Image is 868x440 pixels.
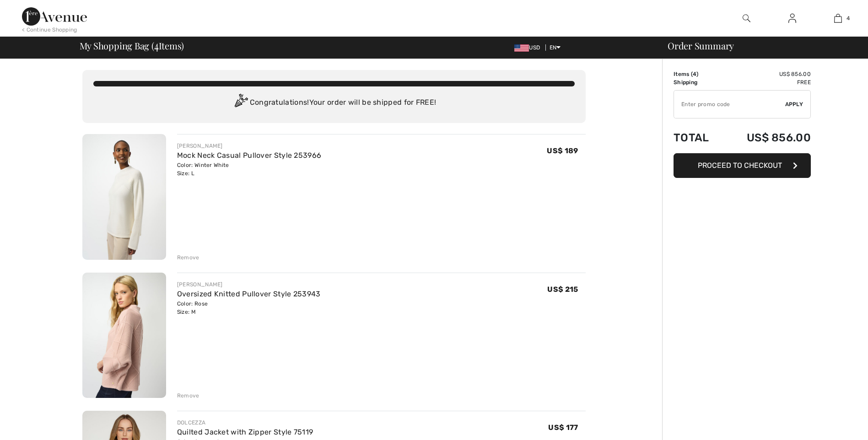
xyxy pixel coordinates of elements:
a: Mock Neck Casual Pullover Style 253966 [177,151,321,160]
span: Apply [785,100,803,108]
span: 4 [693,71,696,77]
span: 4 [846,14,850,22]
td: Free [722,78,811,86]
div: < Continue Shopping [22,26,77,34]
button: Proceed to Checkout [674,153,811,178]
span: 4 [154,39,159,51]
td: US$ 856.00 [722,70,811,78]
span: US$ 215 [547,285,578,294]
td: Total [674,122,722,153]
div: Color: Winter White Size: L [177,161,321,177]
div: Congratulations! Your order will be shipped for FREE! [93,94,575,112]
a: Oversized Knitted Pullover Style 253943 [177,290,321,298]
td: Shipping [674,78,722,86]
img: US Dollar [514,44,529,52]
img: My Info [788,13,796,24]
div: [PERSON_NAME] [177,142,321,150]
img: My Bag [834,13,842,24]
a: Quilted Jacket with Zipper Style 75119 [177,428,313,436]
div: Order Summary [657,41,863,50]
span: My Shopping Bag ( Items) [80,41,184,50]
div: DOLCEZZA [177,419,313,427]
img: Mock Neck Casual Pullover Style 253966 [82,134,166,260]
span: USD [514,44,544,51]
span: EN [550,44,561,51]
span: US$ 177 [548,423,578,432]
a: 4 [815,13,860,24]
img: 1ère Avenue [22,7,87,26]
img: Oversized Knitted Pullover Style 253943 [82,273,166,398]
div: Color: Rose Size: M [177,300,321,316]
div: Remove [177,253,199,262]
span: US$ 189 [547,146,578,155]
span: Proceed to Checkout [698,161,782,170]
img: search the website [743,13,750,24]
input: Promo code [674,91,785,118]
div: [PERSON_NAME] [177,280,321,289]
td: US$ 856.00 [722,122,811,153]
div: Remove [177,392,199,400]
a: Sign In [781,13,803,24]
img: Congratulation2.svg [232,94,250,112]
td: Items ( ) [674,70,722,78]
